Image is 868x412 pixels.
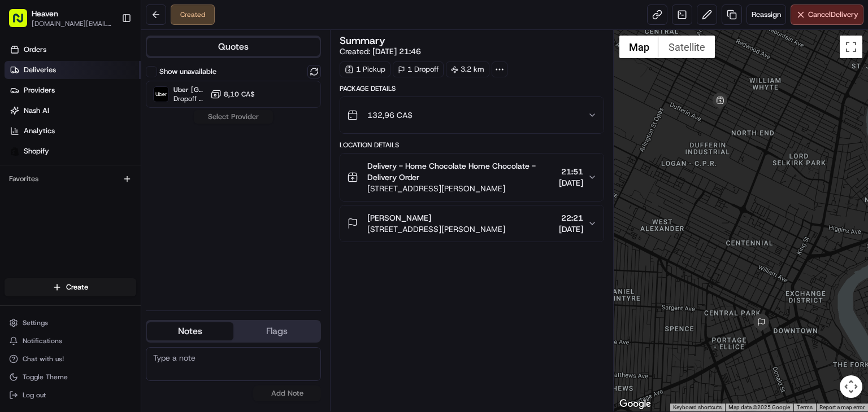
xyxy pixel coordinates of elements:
span: [DATE] 21:46 [372,46,421,56]
span: [STREET_ADDRESS][PERSON_NAME] [367,223,505,235]
span: Dropoff ETA 19 minutes [173,94,206,103]
span: [DATE] [559,177,583,189]
button: Toggle Theme [5,369,136,385]
span: Notifications [23,336,62,345]
span: 132,96 CA$ [367,109,413,121]
div: 📗 [11,253,20,262]
div: 💻 [96,253,105,262]
span: 8,10 CA$ [224,90,255,99]
span: Delivery - Home Chocolate Home Chocolate - Delivery Order [367,160,554,183]
button: [DOMAIN_NAME][EMAIL_ADDRESS][DOMAIN_NAME] [32,19,112,28]
img: Uber Canada [154,87,168,102]
img: Google [617,397,654,411]
a: Deliveries [5,61,141,79]
button: Settings [5,315,136,331]
button: Notifications [5,333,136,349]
a: Terms (opens in new tab) [797,404,813,410]
input: Clear [29,72,186,84]
img: 1736555255976-a54dd68f-1ca7-489b-9aae-adbdc363a1c4 [11,107,32,128]
a: Orders [5,41,141,59]
div: Package Details [340,84,604,93]
span: Pylon [112,279,137,288]
span: Orders [24,45,46,55]
span: 26 июн. [129,205,157,214]
label: Show unavailable [159,67,216,77]
a: Powered byPylon [80,279,137,288]
span: 10 авг. [100,174,125,183]
button: [PERSON_NAME][STREET_ADDRESS][PERSON_NAME]22:21[DATE] [340,205,604,242]
button: Reassign [747,5,786,25]
span: [PERSON_NAME] [35,174,92,183]
span: 21:51 [559,166,583,177]
button: Keyboard shortcuts [673,404,722,411]
button: 8,10 CA$ [210,89,255,100]
span: Knowledge Base [23,252,86,263]
span: 22:21 [559,212,583,223]
button: See all [175,144,206,157]
div: We're available if you need us! [51,119,155,128]
span: Created: [340,46,421,57]
p: Welcome 👋 [11,45,206,63]
span: Wisdom [PERSON_NAME] [35,205,120,214]
a: Analytics [5,122,141,140]
span: • [123,205,127,214]
a: 💻API Documentation [91,247,186,268]
span: [DATE] [559,223,583,235]
button: Show street map [619,36,659,58]
button: Heaven[DOMAIN_NAME][EMAIL_ADDRESS][DOMAIN_NAME] [5,5,117,32]
button: Log out [5,387,136,403]
button: CancelDelivery [791,5,863,25]
span: [STREET_ADDRESS][PERSON_NAME] [367,183,554,194]
button: Quotes [147,38,320,56]
span: Providers [24,85,55,95]
span: Settings [23,318,48,327]
span: • [94,174,98,183]
button: Create [5,278,136,296]
div: 1 Pickup [340,62,390,77]
img: 8016278978528_b943e370aa5ada12b00a_72.png [24,107,44,128]
span: Reassign [752,10,781,20]
span: Deliveries [24,65,56,75]
img: Brigitte Vinadas [11,164,29,182]
a: Shopify [5,142,141,160]
span: Nash AI [24,106,49,116]
a: Nash AI [5,102,141,120]
button: Flags [233,322,320,340]
div: Location Details [340,141,604,150]
button: Delivery - Home Chocolate Home Chocolate - Delivery Order[STREET_ADDRESS][PERSON_NAME]21:51[DATE] [340,154,604,201]
div: 1 Dropoff [393,62,444,77]
span: Shopify [24,146,49,156]
img: Nash [11,11,34,33]
span: Analytics [24,126,55,136]
button: 132,96 CA$ [340,97,604,133]
div: Past conversations [11,146,76,155]
button: Map camera controls [840,375,862,398]
a: Report a map error [819,404,865,410]
span: API Documentation [107,252,181,263]
img: Shopify logo [10,147,19,156]
img: 1736555255976-a54dd68f-1ca7-489b-9aae-adbdc363a1c4 [23,205,32,214]
div: Favorites [5,170,136,188]
span: Cancel Delivery [808,10,858,20]
button: Notes [147,322,233,340]
span: Chat with us! [23,354,64,363]
button: Show satellite imagery [659,36,715,58]
button: Toggle fullscreen view [840,36,862,58]
button: Chat with us! [5,351,136,367]
div: 3.2 km [446,62,489,77]
span: [PERSON_NAME] [367,212,431,223]
h3: Summary [340,36,385,46]
a: Providers [5,81,141,99]
button: Start new chat [192,111,206,124]
span: Uber [GEOGRAPHIC_DATA] [173,85,206,94]
span: Create [66,282,88,292]
img: 1736555255976-a54dd68f-1ca7-489b-9aae-adbdc363a1c4 [23,175,32,184]
span: Toggle Theme [23,372,68,382]
span: Map data ©2025 Google [728,404,790,410]
button: Heaven [32,8,58,19]
a: 📗Knowledge Base [7,247,91,268]
a: Open this area in Google Maps (opens a new window) [617,397,654,411]
span: Log out [23,391,46,400]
